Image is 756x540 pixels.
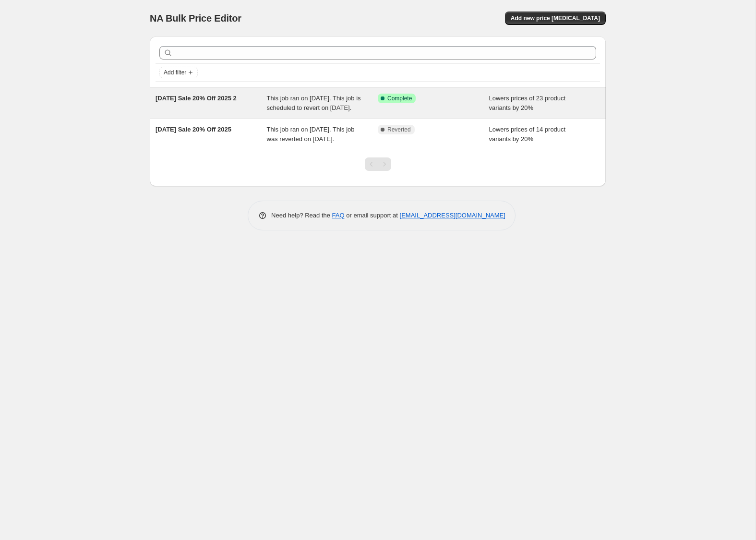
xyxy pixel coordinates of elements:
span: [DATE] Sale 20% Off 2025 2 [156,95,237,102]
span: Add new price [MEDICAL_DATA] [511,14,600,22]
span: [DATE] Sale 20% Off 2025 [156,126,231,133]
span: Need help? Read the [271,212,332,219]
a: [EMAIL_ADDRESS][DOMAIN_NAME] [400,212,505,219]
a: FAQ [332,212,345,219]
button: Add filter [159,67,198,78]
button: Add new price [MEDICAL_DATA] [505,12,606,25]
span: or email support at [345,212,400,219]
span: Reverted [387,126,411,133]
span: NA Bulk Price Editor [150,13,241,24]
span: Lowers prices of 23 product variants by 20% [489,95,566,111]
span: Complete [387,95,412,102]
span: Add filter [164,69,186,76]
span: This job ran on [DATE]. This job is scheduled to revert on [DATE]. [267,95,361,111]
span: Lowers prices of 14 product variants by 20% [489,126,566,143]
span: This job ran on [DATE]. This job was reverted on [DATE]. [267,126,355,143]
nav: Pagination [365,157,391,171]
